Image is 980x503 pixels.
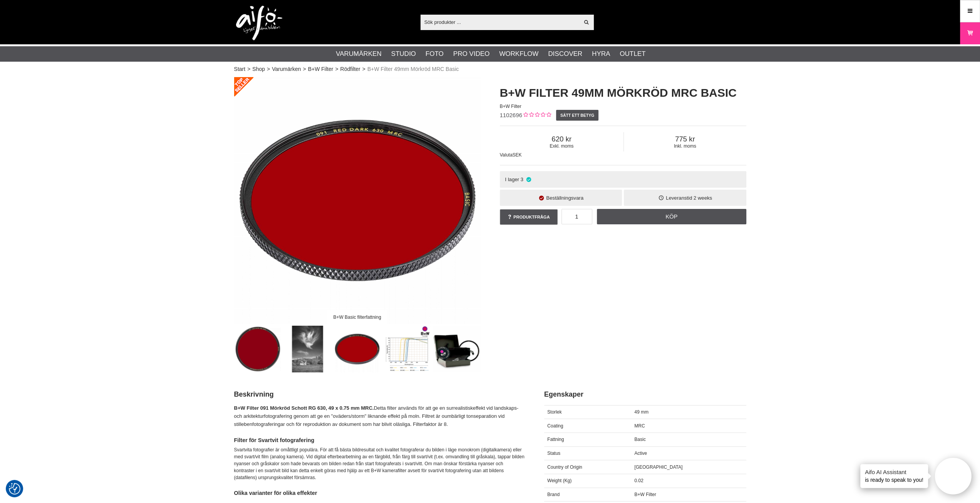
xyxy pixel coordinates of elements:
a: Outlet [620,49,645,59]
h2: Egenskaper [544,390,746,399]
p: Detta filter används för att ge en surrealistiskeffekt vid landskaps- och arkitekturfotografering... [234,404,525,428]
h1: B+W Filter 49mm Mörkröd MRC Basic [500,85,746,101]
a: B+W Filter [308,65,333,73]
span: > [247,65,250,73]
a: Pro Video [453,49,489,59]
span: SEK [513,152,522,158]
a: Sätt ett betyg [556,110,599,121]
a: Studio [391,49,416,59]
img: B+W Basic Filter [433,326,480,372]
span: Country of Origin [547,464,582,470]
span: Active [634,451,647,456]
a: Rödfilter [340,65,360,73]
a: B+W Basic filterfattning [234,77,481,324]
span: > [303,65,306,73]
span: 2 weeks [694,195,712,201]
span: Valuta [500,152,513,158]
i: I lager [525,177,532,182]
span: I lager [505,177,519,182]
span: B+W Filter 49mm Mörkröd MRC Basic [367,65,459,73]
img: B+W Filter Transmissionskurva [384,326,430,372]
img: B+W Filter 49 mm Red Dark 630 MRC Basic [234,77,481,324]
span: Brand [547,492,560,497]
div: is ready to speak to you! [860,464,928,488]
span: > [267,65,270,73]
span: 775 [624,135,746,143]
a: Köp [597,209,746,224]
a: Produktfråga [500,209,558,225]
a: Varumärken [336,49,382,59]
h4: Olika varianter för olika effekter [234,489,525,497]
a: Start [234,65,246,73]
span: Exkl. moms [500,143,624,149]
a: Foto [426,49,444,59]
img: B+W Basic filterfattning [334,326,380,372]
span: Fattning [547,437,564,442]
div: Svartvita fotografier är omåttligt populära. För att få bästa bildresultat och kvalitet fotografe... [234,446,525,481]
a: Shop [252,65,265,73]
span: B+W Filter [500,104,521,109]
a: Varumärken [272,65,301,73]
span: 49 mm [634,409,648,415]
span: Status [547,451,560,456]
span: [GEOGRAPHIC_DATA] [634,464,682,470]
span: Storlek [547,409,561,415]
span: Inkl. moms [624,143,746,149]
div: B+W Basic filterfattning [327,310,388,324]
span: Basic [634,437,645,442]
span: 620 [500,135,624,143]
h4: Filter för Svartvit fotografering [234,436,525,444]
span: 3 [521,177,523,182]
span: > [335,65,338,73]
img: Bildexempel med Red 630 [284,326,331,372]
span: 0.02 [634,478,643,483]
span: MRC [634,423,645,429]
span: Leveranstid [666,195,692,201]
img: logo.png [236,6,282,40]
a: Hyra [592,49,610,59]
a: Workflow [499,49,538,59]
span: Weight (Kg) [547,478,571,483]
a: Discover [548,49,582,59]
h2: Beskrivning [234,390,525,399]
span: Coating [547,423,563,429]
img: B+W Filter 49 mm Red Dark 630 MRC Basic [235,326,281,372]
span: 1102696 [500,112,522,118]
div: Kundbetyg: 0 [522,111,551,119]
h4: Aifo AI Assistant [865,468,923,476]
button: Samtyckesinställningar [9,482,20,496]
span: Beställningsvara [546,195,583,201]
span: > [362,65,365,73]
img: Revisit consent button [9,483,20,495]
span: B+W Filter [634,492,656,497]
input: Sök produkter ... [420,16,580,28]
strong: B+W Filter 091 Mörkröd Schott RG 630, 49 x 0.75 mm MRC. [234,405,374,411]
